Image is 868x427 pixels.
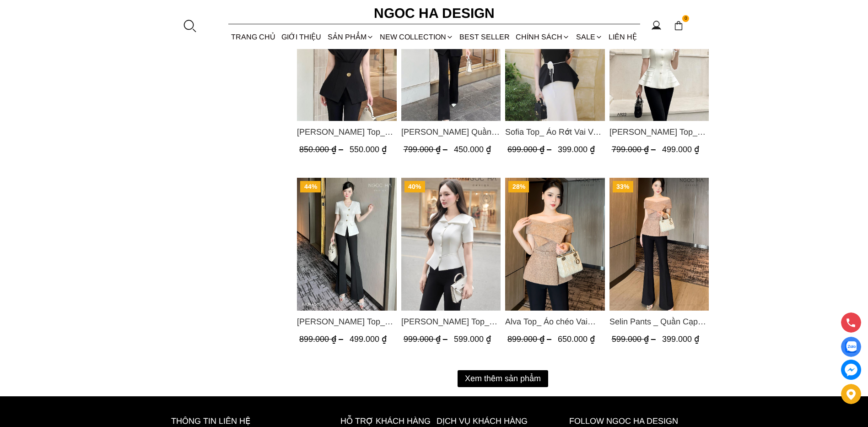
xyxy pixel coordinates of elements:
span: [PERSON_NAME] Top_ Áo Vạt Chéo Đính 3 Cúc Tay Cộc Màu Trắng A934 [297,315,397,328]
span: 850.000 ₫ [299,145,345,154]
span: 799.000 ₫ [403,145,449,154]
span: 399.000 ₫ [558,145,595,154]
img: Selin Pants _ Quần Cạp Cao Xếp Ly Giữa 2 màu Đen, Cam - Q007 [609,178,709,311]
span: 499.000 ₫ [662,145,699,154]
a: Display image [841,337,861,357]
a: Product image - Selin Pants _ Quần Cạp Cao Xếp Ly Giữa 2 màu Đen, Cam - Q007 [609,178,709,311]
a: Product image - Amy Top_ Áo Vạt Chéo Đính 3 Cúc Tay Cộc Màu Trắng A934 [297,178,397,311]
div: SẢN PHẨM [324,25,377,49]
a: Ngoc Ha Design [366,2,503,24]
a: GIỚI THIỆU [279,25,324,49]
span: 899.000 ₫ [299,334,345,344]
span: 599.000 ₫ [611,334,658,344]
span: Alva Top_ Áo chéo Vai Kèm Đai Màu Be A822 [505,315,605,328]
span: 699.000 ₫ [507,145,554,154]
a: Link to Selin Pants _ Quần Cạp Cao Xếp Ly Giữa 2 màu Đen, Cam - Q007 [609,315,709,328]
span: Sofia Top_ Áo Rớt Vai Vạt Rủ Màu Đỏ A428 [505,126,605,138]
div: Chính sách [513,25,573,49]
span: 899.000 ₫ [507,334,554,344]
span: 499.000 ₫ [350,334,387,344]
a: Link to Sofia Top_ Áo Rớt Vai Vạt Rủ Màu Đỏ A428 [505,126,605,138]
img: Display image [845,341,857,353]
span: 999.000 ₫ [403,334,449,344]
a: Product image - Alva Top_ Áo chéo Vai Kèm Đai Màu Be A822 [505,178,605,311]
span: 799.000 ₫ [611,145,658,154]
img: img-CART-ICON-ksit0nf1 [674,21,684,31]
a: Link to Fiona Top_ Áo Vest Cách Điệu Cổ Ngang Vạt Chéo Tay Cộc Màu Trắng A936 [401,315,501,328]
img: Amy Top_ Áo Vạt Chéo Đính 3 Cúc Tay Cộc Màu Trắng A934 [297,178,397,311]
span: 599.000 ₫ [453,334,491,344]
a: BEST SELLER [457,25,513,49]
span: Selin Pants _ Quần Cạp Cao Xếp Ly Giữa 2 màu Đen, Cam - Q007 [609,315,709,328]
span: 0 [682,15,690,22]
img: Fiona Top_ Áo Vest Cách Điệu Cổ Ngang Vạt Chéo Tay Cộc Màu Trắng A936 [401,178,501,311]
span: 550.000 ₫ [350,145,387,154]
a: Product image - Fiona Top_ Áo Vest Cách Điệu Cổ Ngang Vạt Chéo Tay Cộc Màu Trắng A936 [401,178,501,311]
img: Alva Top_ Áo chéo Vai Kèm Đai Màu Be A822 [505,178,605,311]
span: 399.000 ₫ [662,334,699,344]
a: Link to Amy Top_ Áo Vạt Chéo Đính 3 Cúc Tay Cộc Màu Trắng A934 [297,315,397,328]
button: Xem thêm sản phẩm [458,370,548,387]
a: SALE [573,25,605,49]
a: Link to Alva Top_ Áo chéo Vai Kèm Đai Màu Be A822 [505,315,605,328]
a: Link to Jenny Pants_ Quần Loe Dài Có Cạp Màu Đen Q061 [401,126,501,138]
span: 650.000 ₫ [558,334,595,344]
a: messenger [841,360,861,380]
a: LIÊN HỆ [605,25,640,49]
span: [PERSON_NAME] Top_ Áo Cổ Tròn Tùng May Gân Nổi Màu Kem A922 [609,126,709,138]
a: Link to Jenny Top_ Áo Mix Tơ Thân Bổ Mảnh Vạt Chéo Màu Đen A1057 [297,126,397,138]
span: [PERSON_NAME] Top_ Áo Mix Tơ Thân Bổ Mảnh Vạt Chéo Màu Đen A1057 [297,126,397,138]
span: 450.000 ₫ [453,145,491,154]
a: NEW COLLECTION [377,25,456,49]
a: Link to Ellie Top_ Áo Cổ Tròn Tùng May Gân Nổi Màu Kem A922 [609,126,709,138]
a: TRANG CHỦ [228,25,279,49]
span: [PERSON_NAME] Quần Loe Dài Có Cạp Màu Đen Q061 [401,126,501,138]
span: [PERSON_NAME] Top_ Áo Vest Cách Điệu Cổ Ngang Vạt Chéo Tay Cộc Màu Trắng A936 [401,315,501,328]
